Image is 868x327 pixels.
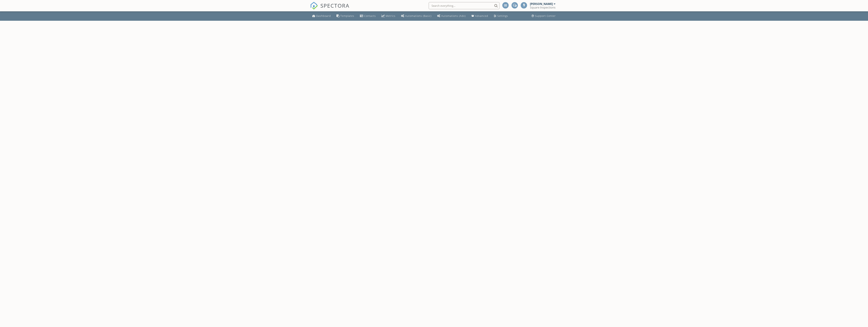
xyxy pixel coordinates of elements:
[400,13,433,19] a: Automations (Basic)
[405,14,432,18] div: Automations (Basic)
[475,14,488,18] div: Advanced
[530,13,557,19] a: Support Center
[497,14,508,18] div: Settings
[470,13,490,19] a: Advanced
[429,2,499,9] input: Search everything...
[335,13,356,19] a: Templates
[340,14,354,18] div: Templates
[530,2,553,6] div: [PERSON_NAME]
[310,5,349,12] a: SPECTORA
[492,13,509,19] a: Settings
[320,2,349,9] span: SPECTORA
[358,13,377,19] a: Contacts
[441,14,466,18] div: Automations (Adv)
[310,2,318,10] img: The Best Home Inspection Software - Spectora
[311,13,332,19] a: Dashboard
[535,14,556,18] div: Support Center
[316,14,331,18] div: Dashboard
[364,14,376,18] div: Contacts
[530,6,556,9] div: Square Inspections
[436,13,467,19] a: Automations (Advanced)
[380,13,397,19] a: Metrics
[386,14,395,18] div: Metrics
